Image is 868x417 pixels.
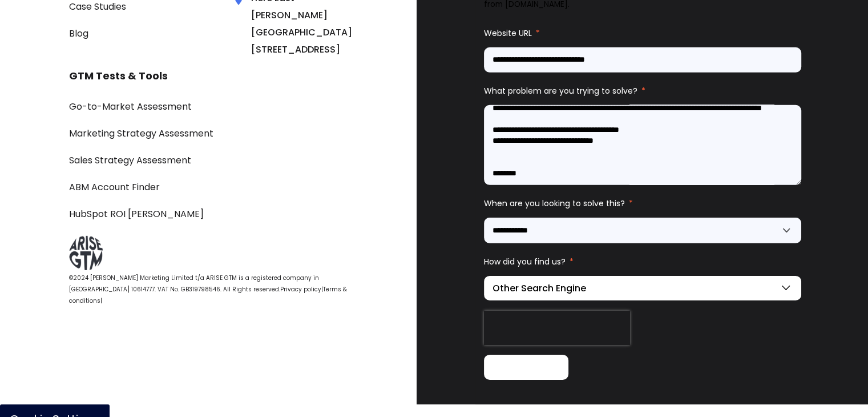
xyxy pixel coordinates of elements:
span: ©2024 [PERSON_NAME] Marketing Limited t/a ARISE GTM is a registered company in [GEOGRAPHIC_DATA] ... [69,274,319,294]
a: Terms & conditions [69,285,347,305]
div: | [69,272,362,307]
h3: GTM Tests & Tools [69,67,362,85]
iframe: reCAPTCHA [484,311,630,345]
span: How did you find us? [484,256,566,267]
a: Sales Strategy Assessment [69,154,191,167]
a: Marketing Strategy Assessment [69,127,213,140]
a: Go-to-Market Assessment [69,100,192,113]
div: Other Search Engine [484,276,801,300]
span: Website URL [484,27,532,39]
img: ARISE GTM logo grey [69,236,103,270]
span: What problem are you trying to solve? [484,85,637,97]
a: HubSpot ROI [PERSON_NAME] [69,207,204,220]
a: Blog [69,27,88,40]
a: Privacy policy [280,285,321,294]
div: Navigation Menu [69,97,362,223]
a: ABM Account Finder [69,181,160,194]
span: When are you looking to solve this? [484,198,625,209]
span: | [321,285,323,294]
